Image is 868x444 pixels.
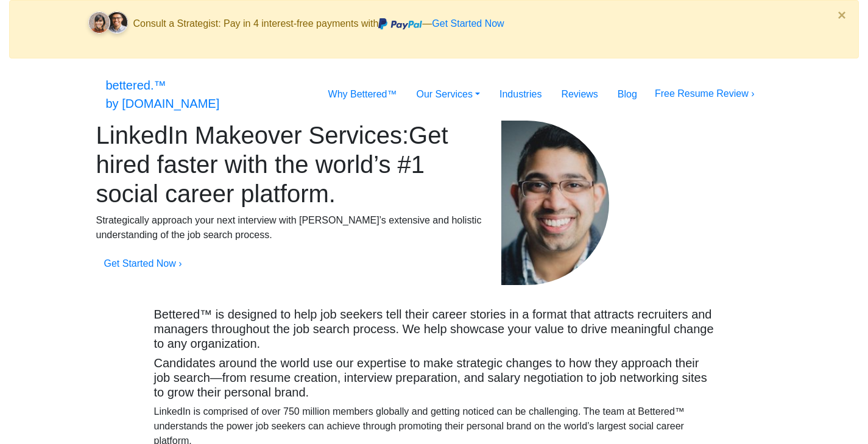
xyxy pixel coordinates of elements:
a: Get Started Now [432,18,504,29]
button: Free Resume Review › [647,82,763,105]
p: Strategically approach your next interview with [PERSON_NAME]’s extensive and holistic understand... [96,213,483,242]
img: client-faces.svg [83,8,133,41]
button: Close [825,1,858,30]
a: Free Resume Review › [655,88,755,99]
img: employers-five.svg [96,285,526,307]
span: LinkedIn Makeover Services: [96,122,409,149]
img: paypal.svg [378,18,422,30]
a: Blog [608,82,647,107]
a: bettered.™by [DOMAIN_NAME] [106,73,220,116]
span: × [838,7,846,23]
h5: Bettered™ is designed to help job seekers tell their career stories in a format that attracts rec... [154,307,715,351]
span: by [DOMAIN_NAME] [106,97,220,110]
img: linkedin-makeover-hero.svg [501,121,609,285]
a: Reviews [551,82,607,107]
a: Why Bettered™ [319,82,407,107]
a: Our Services [406,82,490,107]
a: Get Started Now › [104,258,182,269]
span: Consult a Strategist: Pay in 4 interest-free payments with — [133,18,504,29]
a: Industries [490,82,551,107]
h1: Get hired faster with the world’s #1 social career platform. [96,121,483,208]
h5: Candidates around the world use our expertise to make strategic changes to how they approach thei... [154,356,715,400]
button: Get Started Now › [96,252,190,275]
